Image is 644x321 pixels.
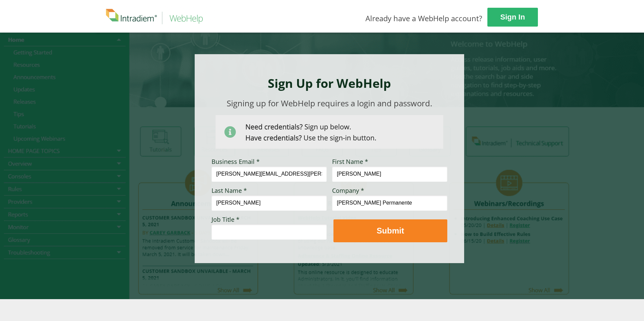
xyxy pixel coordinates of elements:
span: First Name * [332,157,368,166]
button: Submit [333,219,447,242]
strong: Sign In [500,13,525,21]
a: Sign In [487,8,538,27]
span: Signing up for WebHelp requires a login and password. [227,98,432,109]
span: Job Title * [212,215,239,223]
span: Company * [332,186,364,194]
span: Business Email * [212,157,260,166]
span: Last Name * [212,186,247,194]
strong: Submit [377,226,404,235]
img: Need Credentials? Sign up below. Have Credentials? Use the sign-in button. [216,115,443,149]
strong: Sign Up for WebHelp [268,75,391,92]
span: Already have a WebHelp account? [365,13,482,23]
